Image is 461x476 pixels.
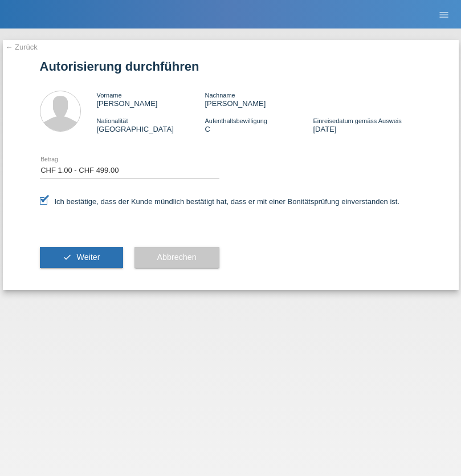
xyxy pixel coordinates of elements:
[157,253,197,262] span: Abbrechen
[97,91,205,108] div: [PERSON_NAME]
[313,116,421,133] div: [DATE]
[76,253,100,262] span: Weiter
[205,91,313,108] div: [PERSON_NAME]
[40,59,422,74] h1: Autorisierung durchführen
[63,253,72,262] i: check
[40,197,400,206] label: Ich bestätige, dass der Kunde mündlich bestätigt hat, dass er mit einer Bonitätsprüfung einversta...
[205,117,267,124] span: Aufenthaltsbewilligung
[438,9,450,21] i: menu
[134,247,219,268] button: Abbrechen
[313,117,401,124] span: Einreisedatum gemäss Ausweis
[97,92,122,99] span: Vorname
[6,43,38,51] a: ← Zurück
[433,11,455,18] a: menu
[97,116,205,133] div: [GEOGRAPHIC_DATA]
[205,92,235,99] span: Nachname
[40,247,123,268] button: check Weiter
[97,117,128,124] span: Nationalität
[205,116,313,133] div: C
